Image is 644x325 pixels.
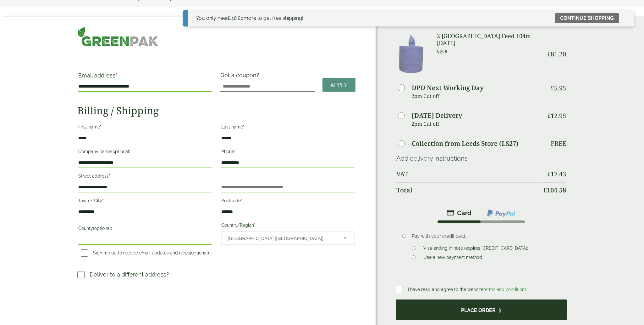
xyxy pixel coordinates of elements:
[115,72,117,79] abbr: required
[411,119,539,128] p: 2pm Cut off
[547,170,566,178] bdi: 17.43
[190,250,209,255] span: (optional)
[78,172,212,182] label: Street address
[81,249,88,257] input: Sign me up to receive email updates and news(optional)
[228,232,336,245] span: United Kingdom (UK)
[196,14,303,22] div: You only need more to get free shipping!
[254,223,256,228] abbr: required
[78,224,212,235] label: County
[243,124,245,129] abbr: required
[78,73,212,82] label: Email address
[437,49,447,54] small: Qty: 8
[529,287,531,292] abbr: required
[221,196,355,207] label: Postcode
[411,91,539,101] p: 2pm Cut off
[543,186,547,194] span: £
[234,149,236,154] abbr: required
[543,186,566,194] bdi: 104.58
[330,82,348,88] span: Apply
[547,50,566,58] bdi: 81.20
[229,15,232,21] span: £
[396,299,567,320] button: Place order
[102,198,104,203] abbr: required
[220,72,262,82] label: Got a coupon?
[241,198,242,203] abbr: required
[412,140,519,147] label: Collection from Leeds Store (LS27)
[408,287,528,292] span: I have read and agree to the website
[78,250,212,257] label: Sign me up to receive email updates and news
[396,167,539,182] th: VAT
[221,231,355,245] span: Country/Region
[421,246,531,253] label: Visa ending in 9816 (expires [CREDIT_CARD_DATA])
[78,147,212,158] label: Company name
[77,27,158,47] img: GreenPak Supplies
[93,226,112,231] span: (optional)
[555,13,619,23] a: Continue shopping
[547,50,551,58] span: £
[412,233,557,240] p: Pay with your credit card.
[77,105,355,117] h2: Billing / Shipping
[221,221,355,231] label: Country/Region
[547,111,551,120] span: £
[412,85,483,91] label: DPD Next Working Day
[551,84,566,92] bdi: 5.95
[322,78,355,92] a: Apply
[78,196,212,207] label: Town / City
[447,209,471,217] img: stripe.png
[221,147,355,158] label: Phone
[547,170,551,178] span: £
[437,33,539,46] h3: 2 [GEOGRAPHIC_DATA] Feed 104m [DATE]
[229,15,244,21] span: 18.80
[90,270,169,279] p: Deliver to a different address?
[100,124,102,129] abbr: required
[396,182,539,198] th: Total
[412,112,462,119] label: [DATE] Delivery
[421,255,485,262] label: Use a new payment method
[487,209,516,217] img: ppcp-gateway.png
[547,111,566,120] bdi: 12.95
[221,123,355,133] label: Last name
[111,149,130,154] span: (optional)
[396,155,468,162] a: Add delivery instructions
[551,140,566,147] p: Free
[78,123,212,133] label: First name
[483,287,527,292] a: terms and conditions
[109,174,110,179] abbr: required
[551,84,554,92] span: £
